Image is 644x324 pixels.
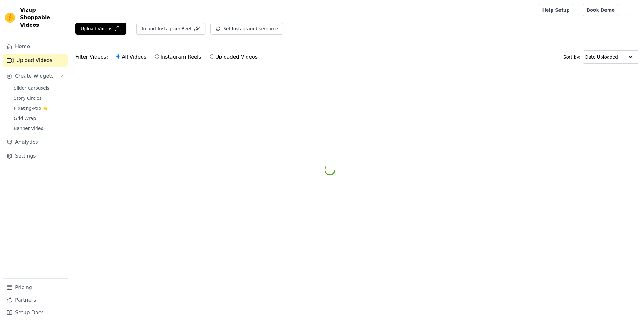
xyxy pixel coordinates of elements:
[75,50,261,64] div: Filter Videos:
[14,115,36,121] span: Grid Wrap
[210,54,214,59] input: Uploaded Videos
[3,70,68,82] button: Create Widgets
[116,53,147,61] label: All Videos
[10,114,68,123] a: Grid Wrap
[14,105,48,111] span: Floating-Pop ⭐
[563,50,639,64] div: Sort by:
[14,85,49,91] span: Slider Carousels
[3,150,68,162] a: Settings
[3,54,68,67] a: Upload Videos
[14,95,42,101] span: Story Circles
[583,4,619,16] a: Book Demo
[538,4,574,16] a: Help Setup
[20,6,65,29] span: Vizup Shoppable Videos
[116,54,120,59] input: All Videos
[3,40,68,53] a: Home
[3,306,68,319] a: Setup Docs
[14,125,43,131] span: Banner Video
[15,72,54,80] span: Create Widgets
[155,53,201,61] label: Instagram Reels
[210,23,283,35] button: Set Instagram Username
[3,294,68,306] a: Partners
[3,136,68,148] a: Analytics
[5,13,15,23] img: Vizup
[155,54,159,59] input: Instagram Reels
[10,124,68,133] a: Banner Video
[3,281,68,294] a: Pricing
[10,94,68,103] a: Story Circles
[136,23,205,35] button: Import Instagram Reel
[75,23,126,35] button: Upload Videos
[210,53,258,61] label: Uploaded Videos
[10,104,68,113] a: Floating-Pop ⭐
[10,84,68,92] a: Slider Carousels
